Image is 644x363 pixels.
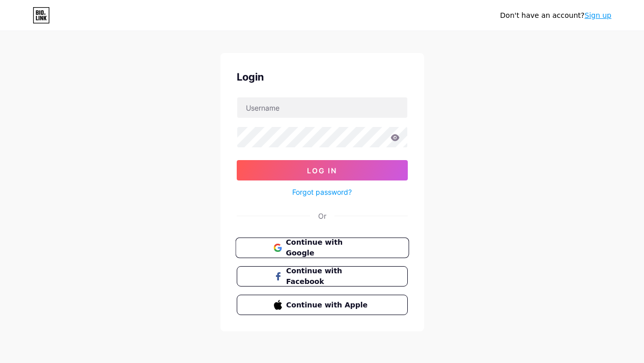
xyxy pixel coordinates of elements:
[286,237,371,259] span: Continue with Google
[500,10,611,21] div: Don't have an account?
[584,11,611,19] a: Sign up
[237,69,408,85] div: Login
[235,238,409,258] button: Continue with Google
[286,300,370,310] span: Continue with Apple
[318,211,326,221] div: Or
[307,166,337,175] span: Log In
[286,266,370,287] span: Continue with Facebook
[237,266,408,287] button: Continue with Facebook
[292,187,352,197] a: Forgot password?
[237,238,408,258] a: Continue with Google
[237,97,407,118] input: Username
[237,160,408,180] button: Log In
[237,295,408,315] button: Continue with Apple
